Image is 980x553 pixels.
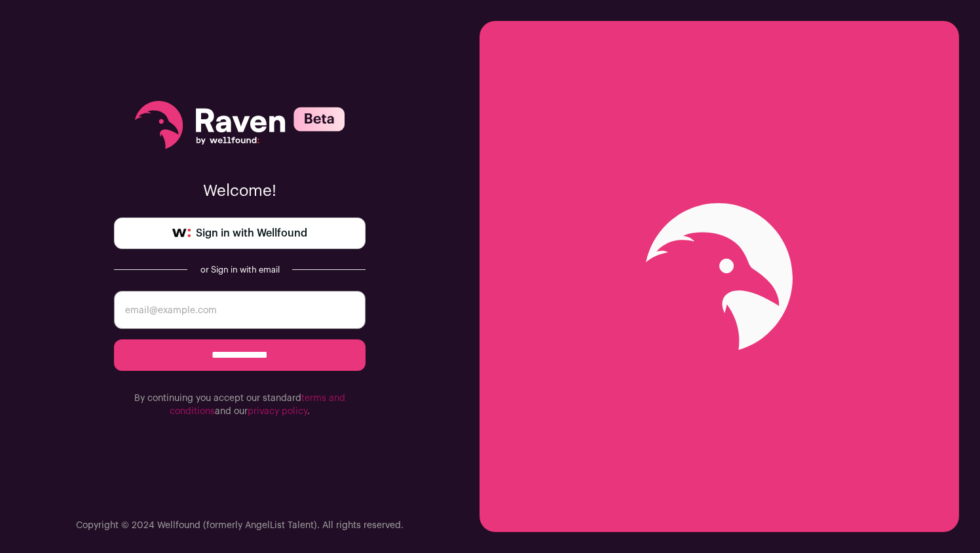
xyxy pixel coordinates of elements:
img: wellfound-symbol-flush-black-fb3c872781a75f747ccb3a119075da62bfe97bd399995f84a933054e44a575c4.png [172,229,191,238]
input: email@example.com [114,291,366,329]
a: terms and conditions [170,394,345,416]
a: privacy policy [248,407,307,416]
span: Sign in with Wellfound [196,225,307,241]
p: By continuing you accept our standard and our . [114,392,366,418]
div: or Sign in with email [198,265,282,275]
p: Welcome! [114,181,366,202]
a: Sign in with Wellfound [114,218,366,249]
p: Copyright © 2024 Wellfound (formerly AngelList Talent). All rights reserved. [76,519,404,532]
